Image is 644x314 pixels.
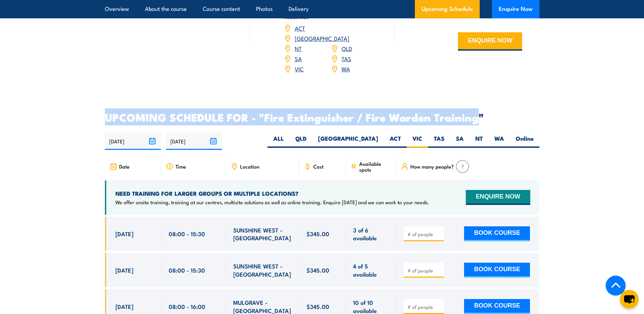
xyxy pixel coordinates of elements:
span: SUNSHINE WEST - [GEOGRAPHIC_DATA] [233,262,292,278]
span: 08:00 - 16:00 [169,302,205,310]
a: NT [295,44,302,52]
button: BOOK COURSE [464,226,530,241]
p: We offer onsite training, training at our centres, multisite solutions as well as online training... [115,199,429,206]
span: [DATE] [115,302,133,310]
span: [DATE] [115,266,133,274]
h2: UPCOMING SCHEDULE FOR - "Fire Extinguisher / Fire Warden Training" [105,112,539,122]
a: VIC [295,65,303,73]
span: 4 of 5 available [353,262,389,278]
a: TAS [342,54,351,63]
a: ACT [295,24,305,32]
span: How many people? [410,163,454,169]
a: WA [342,65,350,73]
input: # of people [407,267,441,274]
button: chat-button [620,290,639,309]
label: ALL [268,135,290,148]
label: [GEOGRAPHIC_DATA] [312,135,384,148]
button: BOOK COURSE [464,299,530,314]
span: Cost [313,163,324,169]
label: TAS [428,135,450,148]
span: Available spots [359,161,391,172]
span: Time [176,163,186,169]
button: ENQUIRE NOW [466,190,530,205]
label: ACT [384,135,407,148]
span: 3 of 6 available [353,226,389,242]
span: [DATE] [115,230,133,238]
span: Location [240,163,259,169]
label: QLD [290,135,312,148]
span: $345.00 [307,230,329,238]
input: To date [166,133,222,150]
h4: NEED TRAINING FOR LARGER GROUPS OR MULTIPLE LOCATIONS? [115,190,429,197]
button: BOOK COURSE [464,263,530,278]
a: QLD [342,44,352,52]
label: VIC [407,135,428,148]
label: WA [489,135,510,148]
span: 08:00 - 15:30 [169,266,205,274]
label: NT [470,135,489,148]
span: $345.00 [307,302,329,310]
span: $345.00 [307,266,329,274]
span: Date [119,163,130,169]
input: # of people [407,231,441,238]
label: SA [450,135,470,148]
span: 08:00 - 15:30 [169,230,205,238]
button: ENQUIRE NOW [458,32,522,51]
input: From date [105,133,161,150]
a: SA [295,54,302,63]
input: # of people [407,303,441,310]
a: [GEOGRAPHIC_DATA] [295,34,349,42]
label: Online [510,135,539,148]
span: SUNSHINE WEST - [GEOGRAPHIC_DATA] [233,226,292,242]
